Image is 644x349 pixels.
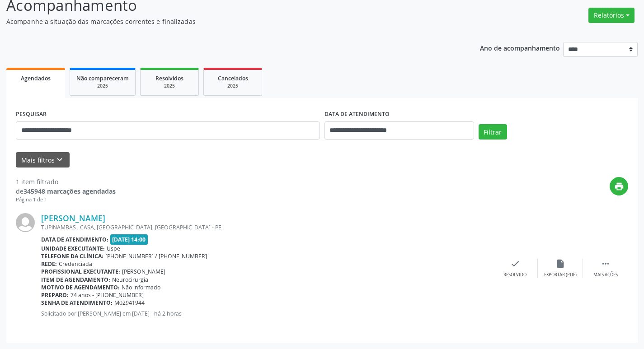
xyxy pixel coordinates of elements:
i:  [601,259,611,269]
span: Não informado [122,284,160,291]
button: Filtrar [479,124,507,140]
span: [PHONE_NUMBER] / [PHONE_NUMBER] [105,252,207,260]
span: M02941944 [114,299,145,307]
span: Agendados [21,74,51,82]
img: img [16,213,35,232]
span: Cancelados [218,74,248,82]
div: de [16,186,116,196]
div: TUPINAMBAS , CASA, [GEOGRAPHIC_DATA], [GEOGRAPHIC_DATA] - PE [41,223,493,231]
div: Página 1 de 1 [16,196,116,204]
span: Uspe [107,245,120,252]
div: 2025 [147,83,192,89]
i: check [510,259,520,269]
p: Acompanhe a situação das marcações correntes e finalizadas [6,17,448,26]
a: [PERSON_NAME] [41,213,105,223]
i: print [614,181,624,191]
b: Telefone da clínica: [41,252,103,260]
div: 2025 [76,83,129,89]
span: Não compareceram [76,74,129,82]
strong: 345948 marcações agendadas [24,187,116,195]
span: 74 anos - [PHONE_NUMBER] [71,291,144,299]
span: Neurocirurgia [112,276,148,284]
div: Resolvido [503,272,526,278]
p: Solicitado por [PERSON_NAME] em [DATE] - há 2 horas [41,310,493,317]
div: Exportar (PDF) [544,272,577,278]
b: Profissional executante: [41,268,120,275]
i: insert_drive_file [555,259,565,269]
button: Relatórios [588,8,635,23]
b: Motivo de agendamento: [41,284,120,291]
span: Resolvidos [155,74,183,82]
b: Item de agendamento: [41,276,110,284]
b: Preparo: [41,291,69,299]
b: Unidade executante: [41,245,105,252]
span: Credenciada [59,260,92,268]
b: Senha de atendimento: [41,299,113,307]
b: Rede: [41,260,57,268]
button: print [610,177,628,195]
span: [PERSON_NAME] [122,268,165,275]
b: Data de atendimento: [41,236,108,243]
div: 2025 [210,83,255,89]
div: Mais ações [593,272,618,278]
div: 1 item filtrado [16,177,116,186]
label: DATA DE ATENDIMENTO [324,107,390,121]
p: Ano de acompanhamento [480,42,560,53]
i: keyboard_arrow_down [55,155,65,165]
label: PESQUISAR [16,107,47,121]
button: Mais filtroskeyboard_arrow_down [16,152,70,168]
span: [DATE] 14:00 [110,234,148,245]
